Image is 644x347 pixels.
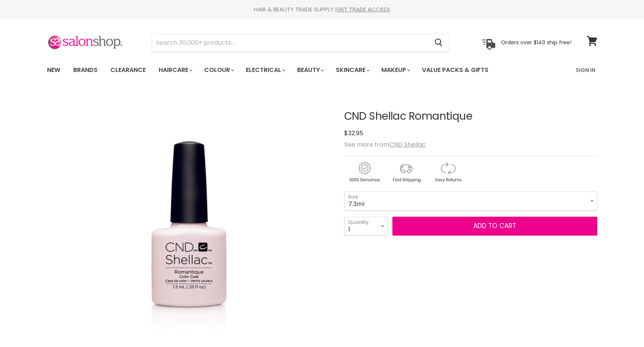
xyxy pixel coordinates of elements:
[386,161,426,184] img: shipping.gif
[198,62,239,78] a: Colour
[153,62,197,78] a: Haircare
[571,62,600,78] a: Sign In
[152,34,449,52] form: Product
[389,140,426,149] a: CND Shellac
[344,217,388,236] select: Quantity
[416,62,494,78] a: Value Packs & Gifts
[344,129,363,138] span: $32.95
[473,221,516,230] span: Add to cart
[152,34,429,52] input: Search
[429,34,449,52] button: Search
[392,217,597,236] button: Add to cart
[330,62,374,78] a: Skincare
[41,62,66,78] a: New
[376,62,415,78] a: Makeup
[38,59,607,81] nav: Main
[68,62,103,78] a: Brands
[344,111,597,122] h1: CND Shellac Romantique
[344,140,426,149] span: See more from
[428,161,468,184] img: returns.gif
[105,62,151,78] a: Clearance
[337,5,390,13] a: GET TRADE ACCESS
[291,62,329,78] a: Beauty
[41,59,533,81] ul: Main menu
[38,6,607,13] div: HAIR & BEAUTY TRADE SUPPLY |
[344,161,384,184] img: genuine.gif
[501,39,572,46] p: Orders over $149 ship free!
[240,62,290,78] a: Electrical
